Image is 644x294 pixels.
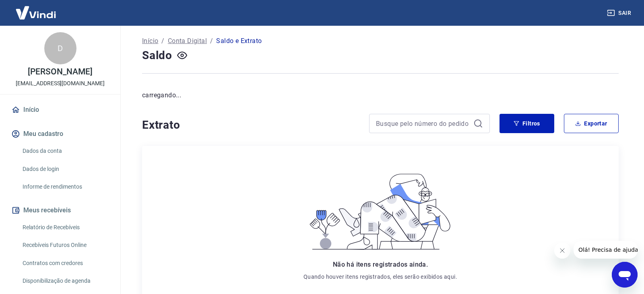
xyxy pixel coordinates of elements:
span: Olá! Precisa de ajuda? [5,6,68,12]
p: Saldo e Extrato [216,36,262,46]
button: Meu cadastro [10,125,111,143]
button: Filtros [500,114,554,133]
h4: Extrato [142,117,359,133]
div: D [44,32,76,64]
a: Início [10,101,111,119]
img: Vindi [10,0,62,25]
button: Exportar [564,114,619,133]
a: Contratos com credores [19,255,111,271]
iframe: Fechar mensagem [554,243,570,259]
p: / [161,36,164,46]
button: Sair [605,6,634,21]
h4: Saldo [142,47,172,64]
p: carregando... [142,90,619,100]
a: Conta Digital [168,36,207,46]
iframe: Botão para abrir a janela de mensagens [612,262,638,288]
p: [PERSON_NAME] [28,68,92,76]
a: Dados da conta [19,143,111,159]
span: Não há itens registrados ainda. [333,261,428,268]
button: Meus recebíveis [10,201,111,219]
a: Informe de rendimentos [19,179,111,195]
iframe: Mensagem da empresa [574,241,638,259]
p: [EMAIL_ADDRESS][DOMAIN_NAME] [16,79,105,88]
a: Início [142,36,158,46]
a: Disponibilização de agenda [19,273,111,289]
a: Relatório de Recebíveis [19,219,111,236]
input: Busque pelo número do pedido [376,117,470,130]
p: Quando houver itens registrados, eles serão exibidos aqui. [303,273,457,281]
p: / [210,36,213,46]
a: Recebíveis Futuros Online [19,237,111,253]
a: Dados de login [19,161,111,177]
